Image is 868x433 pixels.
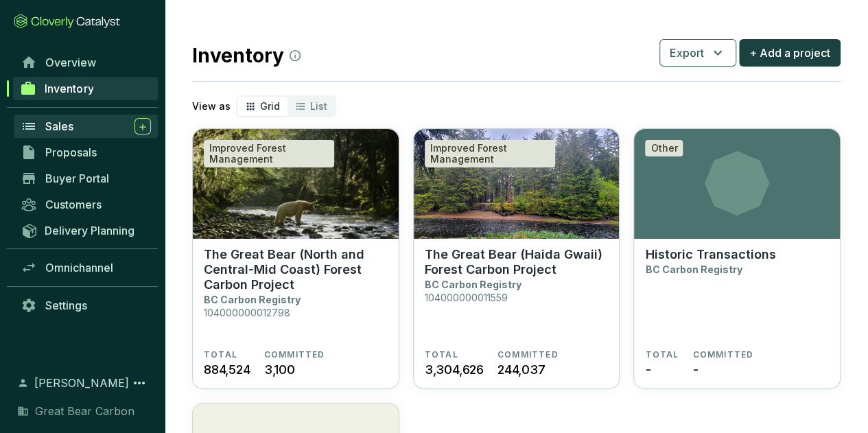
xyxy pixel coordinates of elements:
span: + Add a project [749,45,830,61]
a: The Great Bear (Haida Gwaii) Forest Carbon ProjectImproved Forest ManagementThe Great Bear (Haida... [413,128,620,389]
p: BC Carbon Registry [425,279,521,290]
p: 104000000011559 [425,292,508,303]
span: Delivery Planning [45,224,134,237]
span: [PERSON_NAME] [34,375,129,391]
div: segmented control [236,95,336,117]
a: The Great Bear (North and Central-Mid Coast) Forest Carbon ProjectImproved Forest ManagementThe G... [192,128,399,389]
span: Great Bear Carbon [35,403,134,419]
span: Sales [45,119,73,133]
a: Delivery Planning [14,219,158,242]
a: Overview [14,51,158,74]
span: COMMITTED [497,349,559,360]
a: Settings [14,294,158,317]
span: Buyer Portal [45,172,109,185]
span: 884,524 [204,360,250,379]
img: The Great Bear (Haida Gwaii) Forest Carbon Project [414,129,620,239]
span: Overview [45,56,96,69]
a: Buyer Portal [14,167,158,190]
span: Customers [45,198,102,211]
span: - [692,360,698,379]
span: Export [670,45,704,61]
span: TOTAL [425,349,458,360]
span: List [310,100,327,112]
span: COMMITTED [692,349,753,360]
span: TOTAL [204,349,237,360]
a: Sales [14,115,158,138]
div: Other [645,140,683,156]
p: Historic Transactions [645,247,775,262]
img: The Great Bear (North and Central-Mid Coast) Forest Carbon Project [193,129,399,239]
span: 3,100 [264,360,295,379]
span: 3,304,626 [425,360,484,379]
div: Improved Forest Management [204,140,334,167]
a: Inventory [13,77,158,100]
span: Grid [260,100,280,112]
span: 244,037 [497,360,546,379]
a: Omnichannel [14,256,158,279]
p: BC Carbon Registry [204,294,301,305]
span: Omnichannel [45,261,113,274]
button: Export [659,39,736,67]
p: View as [192,100,231,113]
a: Proposals [14,141,158,164]
p: 104000000012798 [204,307,290,318]
p: The Great Bear (North and Central-Mid Coast) Forest Carbon Project [204,247,388,292]
span: Settings [45,299,87,312]
span: - [645,360,650,379]
span: TOTAL [645,349,679,360]
div: Improved Forest Management [425,140,555,167]
span: COMMITTED [264,349,325,360]
a: OtherHistoric TransactionsBC Carbon RegistryTOTAL-COMMITTED- [633,128,841,389]
span: Proposals [45,145,97,159]
p: The Great Bear (Haida Gwaii) Forest Carbon Project [425,247,609,277]
button: + Add a project [739,39,841,67]
a: Customers [14,193,158,216]
span: Inventory [45,82,93,95]
p: BC Carbon Registry [645,264,742,275]
h2: Inventory [192,41,301,70]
